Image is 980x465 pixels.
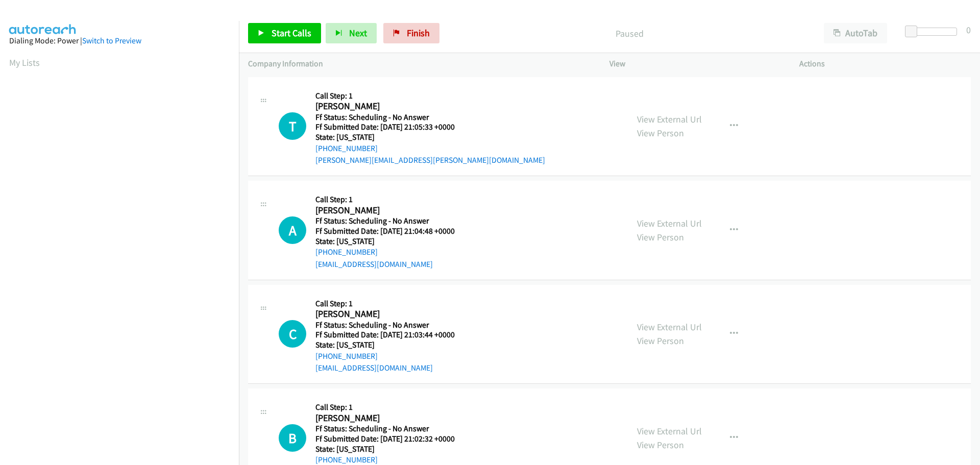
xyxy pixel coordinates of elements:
h5: Call Step: 1 [315,299,468,309]
a: [PHONE_NUMBER] [315,143,378,153]
div: Dialing Mode: Power | [9,35,230,47]
a: My Lists [9,57,40,68]
h5: Ff Submitted Date: [DATE] 21:04:48 +0000 [315,226,468,236]
a: View External Url [637,113,702,125]
a: View External Url [637,321,702,333]
h5: State: [US_STATE] [315,340,468,350]
h2: [PERSON_NAME] [315,308,468,320]
a: [PHONE_NUMBER] [315,351,378,361]
a: View Person [637,439,684,451]
h5: Call Step: 1 [315,91,545,101]
a: View Person [637,231,684,243]
h1: C [279,320,306,348]
div: The call is yet to be attempted [279,112,306,140]
div: The call is yet to be attempted [279,320,306,348]
button: AutoTab [824,23,887,43]
h5: Ff Status: Scheduling - No Answer [315,112,545,123]
h5: Ff Status: Scheduling - No Answer [315,320,468,330]
p: Actions [799,58,971,70]
div: Delay between calls (in seconds) [910,28,957,36]
a: View Person [637,335,684,347]
h1: B [279,424,306,452]
a: [EMAIL_ADDRESS][DOMAIN_NAME] [315,363,433,373]
h5: State: [US_STATE] [315,236,468,247]
h2: [PERSON_NAME] [315,101,468,112]
p: Company Information [248,58,591,70]
a: View External Url [637,217,702,229]
a: View External Url [637,425,702,437]
button: Next [326,23,377,43]
span: Next [349,27,367,39]
h5: Ff Submitted Date: [DATE] 21:02:32 +0000 [315,434,468,444]
h5: Ff Submitted Date: [DATE] 21:05:33 +0000 [315,122,545,132]
a: [PHONE_NUMBER] [315,247,378,257]
a: [PERSON_NAME][EMAIL_ADDRESS][PERSON_NAME][DOMAIN_NAME] [315,155,545,165]
a: Switch to Preview [82,36,141,45]
a: Start Calls [248,23,321,43]
a: [EMAIL_ADDRESS][DOMAIN_NAME] [315,259,433,269]
div: 0 [966,23,971,37]
span: Finish [407,27,430,39]
p: Paused [453,27,805,40]
a: [PHONE_NUMBER] [315,455,378,464]
h2: [PERSON_NAME] [315,205,468,216]
a: Finish [383,23,439,43]
a: View Person [637,127,684,139]
h5: Call Step: 1 [315,194,468,205]
div: The call is yet to be attempted [279,216,306,244]
h5: State: [US_STATE] [315,132,545,142]
h5: Ff Submitted Date: [DATE] 21:03:44 +0000 [315,330,468,340]
h5: Ff Status: Scheduling - No Answer [315,424,468,434]
h1: A [279,216,306,244]
div: The call is yet to be attempted [279,424,306,452]
span: Start Calls [272,27,311,39]
h1: T [279,112,306,140]
h5: State: [US_STATE] [315,444,468,454]
h5: Ff Status: Scheduling - No Answer [315,216,468,226]
h2: [PERSON_NAME] [315,412,468,424]
p: View [609,58,781,70]
h5: Call Step: 1 [315,402,468,412]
